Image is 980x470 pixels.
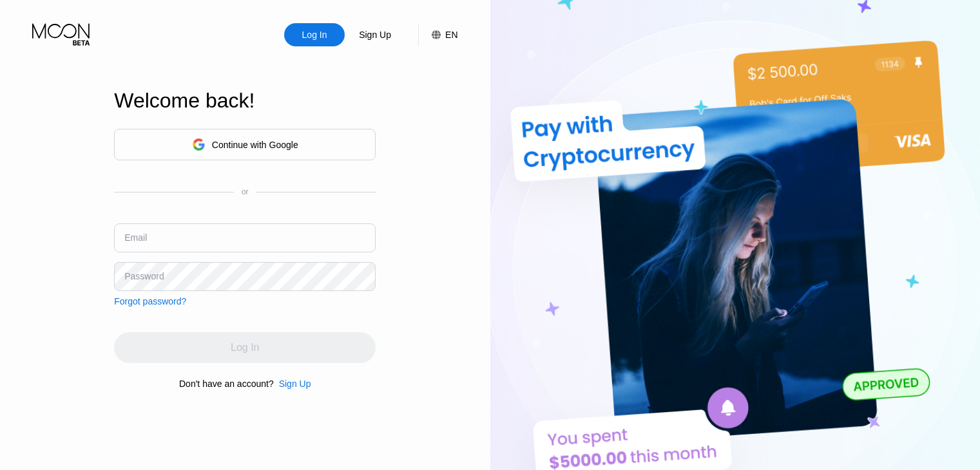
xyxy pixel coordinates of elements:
[114,89,376,113] div: Welcome back!
[242,187,249,196] div: or
[358,28,392,41] div: Sign Up
[212,140,298,150] div: Continue with Google
[284,23,345,46] div: Log In
[124,232,147,243] div: Email
[114,296,186,306] div: Forgot password?
[274,379,311,389] div: Sign Up
[124,271,164,281] div: Password
[445,30,457,40] div: EN
[345,23,405,46] div: Sign Up
[279,379,311,389] div: Sign Up
[114,129,376,160] div: Continue with Google
[179,379,274,389] div: Don't have an account?
[418,23,457,46] div: EN
[301,28,329,41] div: Log In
